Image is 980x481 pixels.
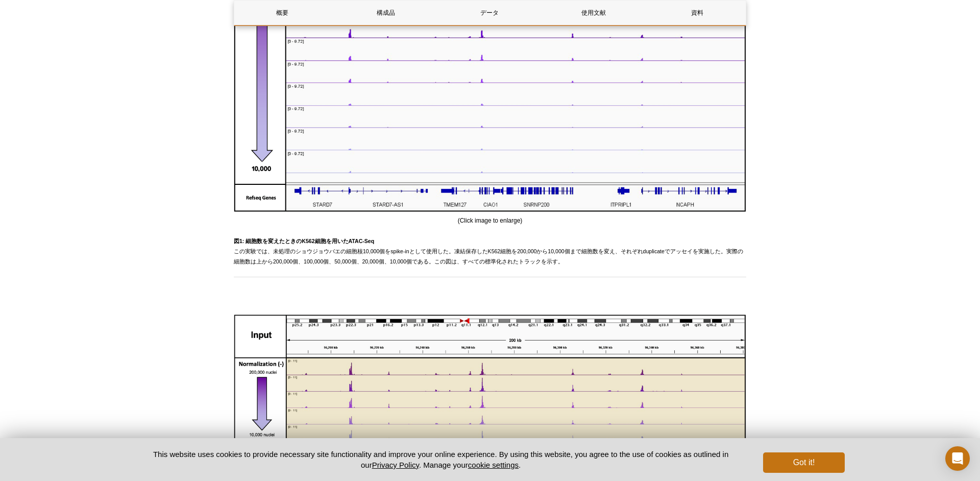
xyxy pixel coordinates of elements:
a: 資料 [649,1,745,25]
a: 構成品 [338,1,434,25]
div: Open Intercom Messenger [945,446,970,471]
strong: 図1: 細胞数を変えたときのK562細胞を用いたATAC-Seq [234,238,374,244]
button: cookie settings [468,461,519,469]
span: この実験では、未処理のショウジョウバエの細胞核10,000個をspike-inとして使用した。凍結保存したK562細胞を200,000から10,000個まで細胞数を変え、それぞれduplicat... [234,238,743,264]
a: データ [442,1,537,25]
a: 概要 [234,1,330,25]
a: Privacy Policy [372,461,419,469]
p: This website uses cookies to provide necessary site functionality and improve your online experie... [135,449,746,470]
button: Got it! [763,452,845,473]
a: 使用文献 [546,1,642,25]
